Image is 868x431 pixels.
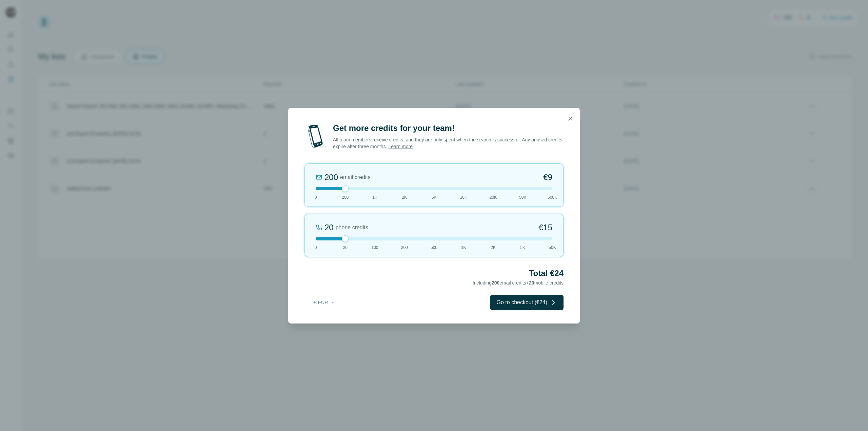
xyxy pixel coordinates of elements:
[315,194,317,200] span: 0
[324,222,334,233] div: 20
[539,222,552,233] span: €15
[340,173,371,181] span: email credits
[519,194,526,200] span: 50K
[543,172,552,183] span: €9
[342,194,349,200] span: 200
[461,244,466,251] span: 1K
[309,296,341,309] button: € EUR
[336,223,368,232] span: phone credits
[548,194,557,200] span: 500K
[473,280,564,286] span: Including email credits + mobile credits
[491,244,496,251] span: 2K
[388,144,413,149] a: Learn more
[401,244,408,251] span: 200
[490,295,564,310] button: Go to checkout (€24)
[315,244,317,251] span: 0
[343,244,348,251] span: 20
[492,280,499,286] span: 200
[460,194,467,200] span: 10K
[402,194,407,200] span: 2K
[549,244,556,251] span: 50K
[529,280,534,286] span: 20
[371,244,378,251] span: 100
[432,194,437,200] span: 5K
[431,244,437,251] span: 500
[520,244,525,251] span: 5K
[333,136,564,150] p: All team members receive credits, and they are only spent when the search is successful. Any unus...
[372,194,377,200] span: 1K
[490,194,497,200] span: 20K
[324,172,338,183] div: 200
[304,268,564,279] h2: Total €24
[304,123,326,150] img: mobile-phone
